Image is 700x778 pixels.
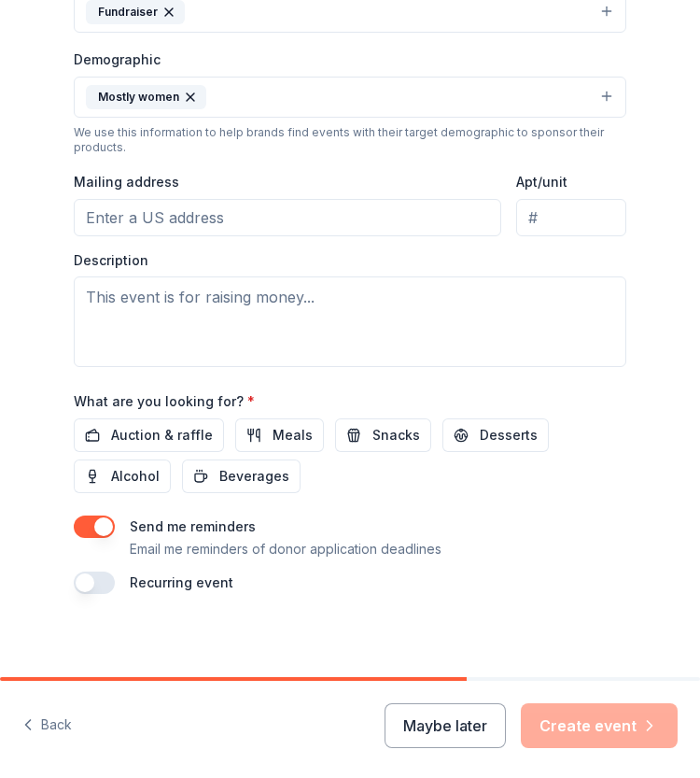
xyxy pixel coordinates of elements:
label: What are you looking for? [74,392,255,411]
label: Send me reminders [130,518,256,534]
span: Meals [273,424,313,446]
label: Mailing address [74,173,179,191]
button: Meals [235,418,324,452]
span: Alcohol [111,465,160,488]
button: Beverages [182,460,301,493]
button: Mostly women [74,77,626,118]
span: Snacks [372,424,420,446]
input: # [516,199,626,236]
label: Description [74,251,148,270]
span: Auction & raffle [111,424,213,446]
button: Back [22,706,72,745]
button: Desserts [442,418,549,452]
span: Desserts [480,424,538,446]
label: Recurring event [130,574,233,590]
button: Auction & raffle [74,418,224,452]
button: Snacks [335,418,431,452]
label: Apt/unit [516,173,567,191]
div: We use this information to help brands find events with their target demographic to sponsor their... [74,125,626,155]
p: Email me reminders of donor application deadlines [130,538,441,560]
div: Mostly women [86,85,206,109]
input: Enter a US address [74,199,501,236]
button: Maybe later [385,703,506,748]
label: Demographic [74,50,161,69]
span: Beverages [219,465,289,488]
button: Alcohol [74,460,171,493]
